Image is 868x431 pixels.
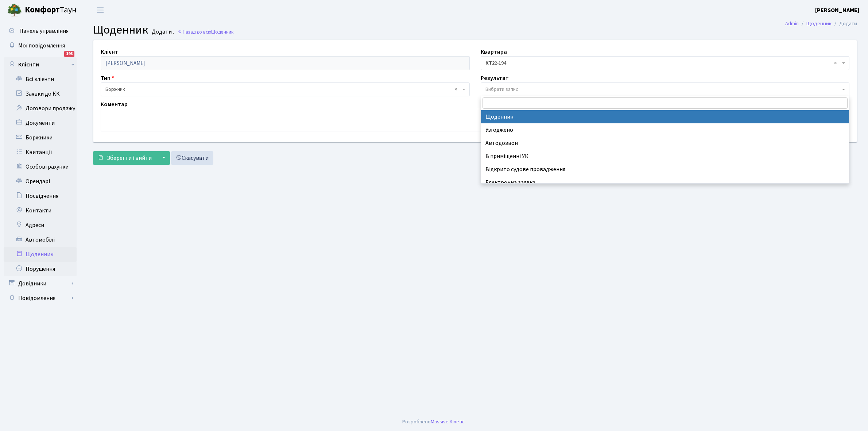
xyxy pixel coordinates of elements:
label: Коментар [101,100,128,109]
li: Щоденник [481,110,849,123]
span: <b>КТ2</b>&nbsp;&nbsp;&nbsp;2-194 [481,56,850,70]
a: Особові рахунки [4,159,77,174]
li: Узгоджено [481,123,849,136]
a: Договори продажу [4,101,77,116]
div: Розроблено . [402,418,466,426]
a: Порушення [4,262,77,276]
label: Квартира [481,47,507,56]
a: Автомобілі [4,232,77,247]
a: Скасувати [171,151,213,165]
span: <b>КТ2</b>&nbsp;&nbsp;&nbsp;2-194 [485,59,841,67]
a: Клієнти [4,57,77,72]
li: Відкрито судове провадження [481,163,849,176]
li: Електронна заявка [481,176,849,189]
a: Орендарі [4,174,77,189]
a: Документи [4,116,77,130]
a: Щоденник [4,247,77,262]
span: Щоденник [93,22,148,38]
a: Довідники [4,276,77,291]
img: logo.png [7,3,22,18]
a: Назад до всіхЩоденник [178,28,234,35]
b: КТ2 [485,59,495,67]
li: Додати [832,20,857,28]
span: Вибрати запис [485,86,518,93]
label: Результат [481,74,509,82]
b: Комфорт [25,4,60,16]
small: Додати . [150,28,174,35]
button: Переключити навігацію [91,4,109,16]
button: Зберегти і вийти [93,151,156,165]
li: Автодозвон [481,136,849,150]
span: Зберегти і вийти [107,154,152,162]
a: Мої повідомлення198 [4,38,77,53]
span: Боржник [105,86,461,93]
li: В приміщенні УК [481,150,849,163]
a: Massive Kinetic [431,418,465,426]
nav: breadcrumb [774,16,868,31]
a: Заявки до КК [4,86,77,101]
span: Таун [25,4,77,16]
span: Панель управління [19,27,69,35]
a: Панель управління [4,24,77,38]
a: [PERSON_NAME] [815,6,859,15]
a: Адреси [4,218,77,232]
span: Видалити всі елементи [834,59,837,67]
label: Клієнт [101,47,118,56]
span: Видалити всі елементи [454,86,457,93]
a: Щоденник [806,20,832,27]
b: [PERSON_NAME] [815,6,859,14]
a: Повідомлення [4,291,77,305]
a: Admin [785,20,799,27]
div: 198 [64,51,74,57]
a: Квитанції [4,145,77,159]
a: Посвідчення [4,189,77,203]
label: Тип [101,74,114,82]
span: Щоденник [211,28,234,35]
span: Мої повідомлення [18,42,65,50]
a: Всі клієнти [4,72,77,86]
span: Боржник [101,82,470,96]
a: Боржники [4,130,77,145]
a: Контакти [4,203,77,218]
